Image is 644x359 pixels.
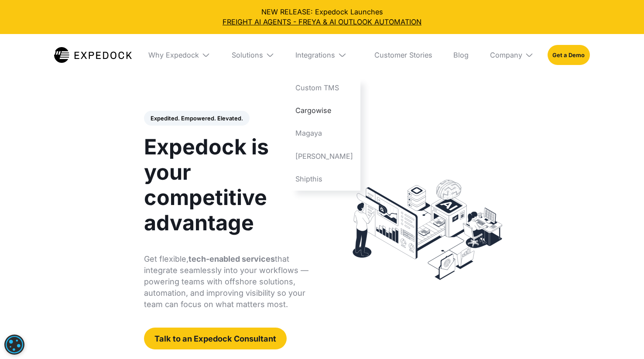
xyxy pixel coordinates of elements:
a: Magaya [288,122,360,144]
a: Get a Demo [548,45,590,65]
div: Solutions [225,34,281,76]
div: Solutions [232,51,263,59]
p: Get flexible, that integrate seamlessly into your workflows — powering teams with offshore soluti... [144,253,313,310]
div: Why Expedock [148,51,199,59]
div: Integrations [288,34,360,76]
nav: Integrations [288,76,360,190]
a: Blog [446,34,476,76]
iframe: Chat Widget [494,265,644,359]
a: [PERSON_NAME] [288,145,360,168]
a: FREIGHT AI AGENTS - FREYA & AI OUTLOOK AUTOMATION [7,17,637,27]
div: Company [490,51,522,59]
a: Customer Stories [367,34,439,76]
div: Company [483,34,541,76]
a: Cargowise [288,99,360,122]
div: NEW RELEASE: Expedock Launches [7,7,637,27]
div: Why Expedock [141,34,217,76]
h1: Expedock is your competitive advantage [144,134,313,236]
a: Talk to an Expedock Consultant [144,328,287,349]
a: Custom TMS [288,76,360,99]
div: Integrations [295,51,335,59]
strong: tech-enabled services [188,254,275,263]
a: Shipthis [288,168,360,190]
